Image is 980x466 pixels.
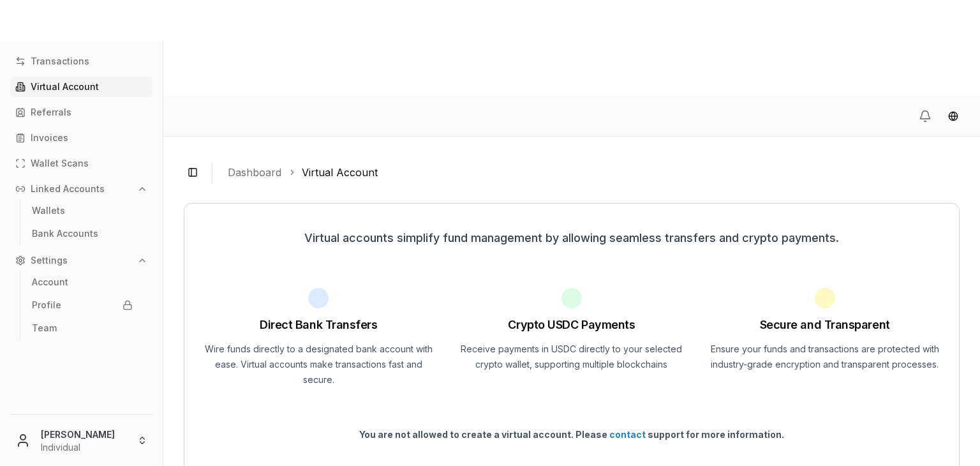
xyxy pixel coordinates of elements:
[32,301,61,310] p: Profile
[10,153,152,174] a: Wallet Scans
[508,316,635,334] h1: Crypto USDC Payments
[10,102,152,123] a: Referrals
[228,165,281,180] a: Dashboard
[27,200,138,221] a: Wallets
[359,429,609,440] span: You are not allowed to create a virtual account. Please
[706,342,944,372] p: Ensure your funds and transactions are protected with industry-grade encryption and transparent p...
[41,441,127,454] p: Individual
[200,229,944,247] p: Virtual accounts simplify fund management by allowing seamless transfers and crypto payments.
[27,318,138,338] a: Team
[609,429,646,440] a: contact
[32,206,65,215] p: Wallets
[31,108,71,117] p: Referrals
[453,342,691,372] p: Receive payments in USDC directly to your selected crypto wallet, supporting multiple blockchains
[27,295,138,315] a: Profile
[31,184,105,193] p: Linked Accounts
[302,165,378,180] a: Virtual Account
[260,316,378,334] h1: Direct Bank Transfers
[32,229,98,238] p: Bank Accounts
[10,250,152,271] button: Settings
[200,342,438,387] p: Wire funds directly to a designated bank account with ease. Virtual accounts make transactions fa...
[5,420,158,461] button: [PERSON_NAME]Individual
[10,128,152,148] a: Invoices
[10,179,152,199] button: Linked Accounts
[27,272,138,292] a: Account
[646,429,784,440] span: support for more information.
[41,428,127,441] p: [PERSON_NAME]
[32,324,57,333] p: Team
[31,133,68,142] p: Invoices
[228,165,949,180] nav: breadcrumb
[31,256,68,265] p: Settings
[31,159,89,168] p: Wallet Scans
[32,278,68,287] p: Account
[760,316,890,334] h1: Secure and Transparent
[27,223,138,244] a: Bank Accounts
